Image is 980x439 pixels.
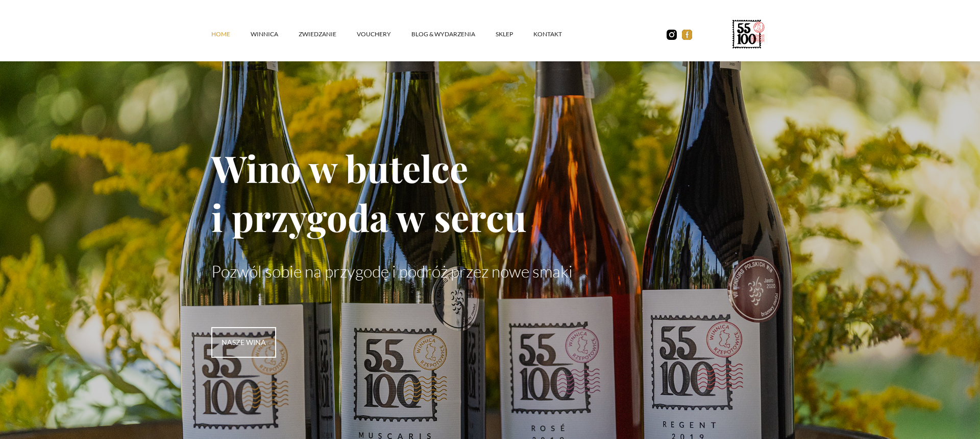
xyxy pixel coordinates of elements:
a: winnica [251,19,299,50]
a: kontakt [533,19,582,50]
a: vouchery [357,19,411,50]
a: nasze wina [211,327,276,358]
p: Pozwól sobie na przygodę i podróż przez nowe smaki [211,262,769,281]
a: Home [211,19,251,50]
a: SKLEP [496,19,533,50]
h1: Wino w butelce i przygoda w sercu [211,143,769,241]
a: Blog & Wydarzenia [411,19,496,50]
a: ZWIEDZANIE [299,19,357,50]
